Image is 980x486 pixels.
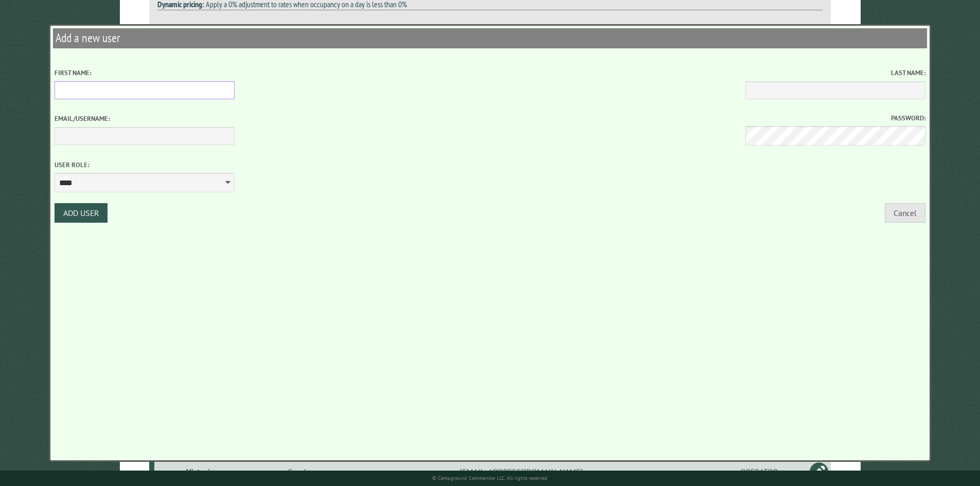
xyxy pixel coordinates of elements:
[885,203,925,223] button: Cancel
[55,203,108,223] button: Add User
[353,113,925,123] label: Password:
[55,114,349,123] label: Email/Username:
[353,68,925,78] label: Last Name:
[55,68,349,78] label: First Name:
[432,475,548,481] small: © Campground Commander LLC. All rights reserved.
[730,466,788,477] div: OPERATOR
[53,28,927,48] h2: Add a new user
[55,160,925,170] label: User Role:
